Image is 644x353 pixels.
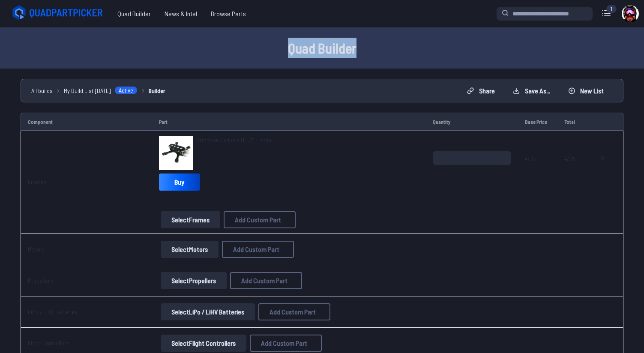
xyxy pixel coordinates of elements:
[64,86,111,95] span: My Build List [DATE]
[506,84,557,98] button: Save as...
[159,272,228,289] a: SelectPropellers
[258,303,330,320] button: Add Custom Part
[261,340,307,347] span: Add Custom Part
[161,303,255,320] button: SelectLiPo / LiHV Batteries
[114,86,138,95] span: Active
[31,86,53,95] a: All builds
[159,211,222,228] a: SelectFrames
[28,245,44,253] a: Motors
[159,303,257,320] a: SelectLiPo / LiHV Batteries
[233,246,279,253] span: Add Custom Part
[149,86,165,95] a: Builder
[197,136,271,144] a: Armattan Tadpole HD 3" Frame
[557,113,585,131] td: Total
[606,5,617,13] div: 1
[561,84,611,98] button: New List
[28,308,78,315] a: LiPo / LiHV Batteries
[518,113,557,131] td: Base Price
[525,151,550,192] span: 47.25
[230,272,302,289] button: Add Custom Part
[161,211,220,228] button: SelectFrames
[204,5,253,22] a: Browse Parts
[161,335,246,352] button: SelectFlight Controllers
[28,178,47,185] a: Frames
[460,84,502,98] button: Share
[197,136,271,144] span: Armattan Tadpole HD 3" Frame
[159,335,248,352] a: SelectFlight Controllers
[270,308,316,315] span: Add Custom Part
[159,136,193,170] img: image
[426,113,518,131] td: Quantity
[158,5,204,22] a: News & Intel
[28,277,53,284] a: Propellers
[224,211,296,228] button: Add Custom Part
[28,339,69,347] a: Flight Controllers
[222,241,294,258] button: Add Custom Part
[161,272,227,289] button: SelectPropellers
[159,241,220,258] a: SelectMotors
[111,5,158,22] a: Quad Builder
[622,5,639,22] img: User
[21,113,152,131] td: Component
[152,113,426,131] td: Part
[564,151,578,192] span: 47.25
[250,335,322,352] button: Add Custom Part
[241,277,288,284] span: Add Custom Part
[64,86,138,95] a: My Build List [DATE]Active
[159,174,200,191] a: Buy
[161,241,219,258] button: SelectMotors
[235,216,281,223] span: Add Custom Part
[48,38,596,58] h1: Quad Builder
